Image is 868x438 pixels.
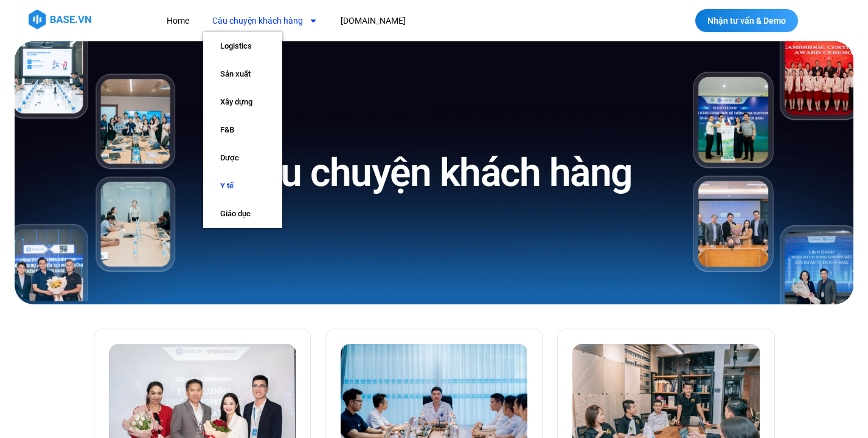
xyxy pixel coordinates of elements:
nav: Menu [158,10,620,32]
a: Giáo dục [203,200,282,228]
a: Y tế [203,172,282,200]
a: Home [158,10,198,32]
a: Nhận tư vấn & Demo [695,9,798,32]
h1: Câu chuyện khách hàng [236,148,632,198]
a: [DOMAIN_NAME] [332,10,415,32]
a: Sản xuất [203,60,282,88]
a: Câu chuyện khách hàng [203,10,327,32]
ul: Câu chuyện khách hàng [203,32,282,228]
a: Dược [203,144,282,172]
a: Xây dựng [203,88,282,116]
span: Nhận tư vấn & Demo [707,16,786,25]
a: F&B [203,116,282,144]
a: Logistics [203,32,282,60]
